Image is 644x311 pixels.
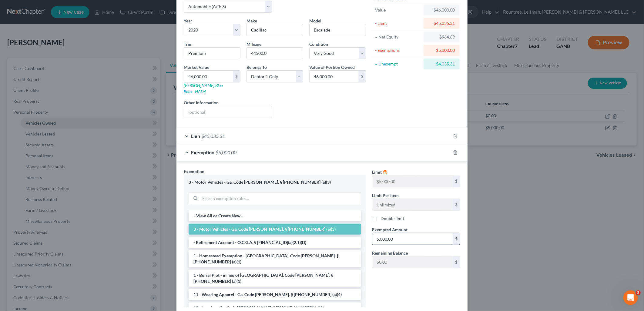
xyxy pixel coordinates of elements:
[453,199,460,210] div: $
[184,169,204,174] span: Exemption
[191,133,200,139] span: Lien
[453,256,460,268] div: $
[184,48,240,59] input: ex. LS, LT, etc
[189,250,361,267] li: 1 - Homestead Exemption - [GEOGRAPHIC_DATA]. Code [PERSON_NAME]. § [PHONE_NUMBER] (a)(1)
[201,133,225,139] span: $45,035.31
[428,61,455,67] div: -$4,035.31
[184,83,223,94] a: [PERSON_NAME] Blue Book
[310,71,358,82] input: 0.00
[189,179,361,185] div: 3 - Motor Vehicles - Ga. Code [PERSON_NAME]. § [PHONE_NUMBER] (a)(3)
[184,71,233,82] input: 0.00
[216,149,236,155] span: $5,000.00
[372,233,453,245] input: 0.00
[428,7,455,13] div: $46,000.00
[247,18,257,23] span: Make
[428,20,455,26] div: $45,035.31
[636,290,641,295] span: 3
[372,250,408,256] label: Remaining Balance
[381,216,404,222] label: Double limit
[184,18,192,24] label: Year
[372,199,453,210] input: --
[309,41,328,47] label: Condition
[623,290,638,305] iframe: Intercom live chat
[375,47,421,53] div: - Exemptions
[372,176,453,187] input: --
[189,224,361,235] li: 3 - Motor Vehicles - Ga. Code [PERSON_NAME]. § [PHONE_NUMBER] (a)(3)
[247,41,261,47] label: Mileage
[189,289,361,300] li: 11 - Wearing Apparel - Ga. Code [PERSON_NAME]. § [PHONE_NUMBER] (a)(4)
[309,18,321,24] label: Model
[372,256,453,268] input: --
[189,210,361,221] li: --View All or Create New--
[310,24,366,36] input: ex. Altima
[195,89,206,94] a: NADA
[247,65,267,70] span: Belongs To
[184,99,219,106] label: Other Information
[372,227,408,232] span: Exempted Amount
[375,20,421,26] div: - Liens
[372,192,399,199] label: Limit Per Item
[189,270,361,287] li: 1 - Burial Plot - in lieu of [GEOGRAPHIC_DATA]. Code [PERSON_NAME]. § [PHONE_NUMBER] (a)(1)
[233,71,240,82] div: $
[375,34,421,40] div: = Net Equity
[428,47,455,53] div: $5,000.00
[428,34,455,40] div: $964.69
[375,7,421,13] div: Value
[375,61,421,67] div: = Unexempt
[372,169,382,175] span: Limit
[309,64,355,70] label: Value of Portion Owned
[184,106,272,118] input: (optional)
[184,64,209,70] label: Market Value
[191,149,214,155] span: Exemption
[453,233,460,245] div: $
[358,71,366,82] div: $
[247,48,303,59] input: --
[200,192,361,204] input: Search exemption rules...
[453,176,460,187] div: $
[189,237,361,248] li: - Retirement Account - O.C.G.A. § [FINANCIAL_ID](a)(2.1)(D)
[184,41,193,47] label: Trim
[247,24,303,36] input: ex. Nissan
